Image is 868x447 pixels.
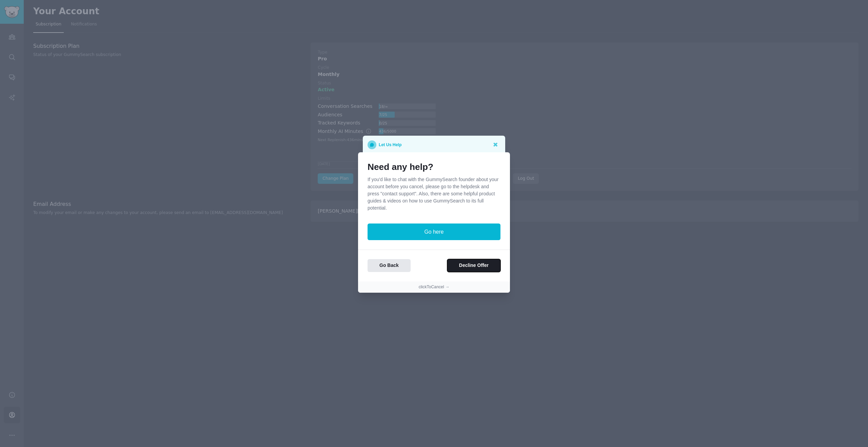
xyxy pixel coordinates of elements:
[368,259,411,272] button: Go Back
[379,140,401,149] p: Let Us Help
[447,259,500,272] button: Decline Offer
[419,284,450,290] button: clickToCancel →
[368,176,500,212] p: If you'd like to chat with the GummySearch founder about your account before you cancel, please g...
[368,162,500,173] h1: Need any help?
[368,223,500,240] button: Go here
